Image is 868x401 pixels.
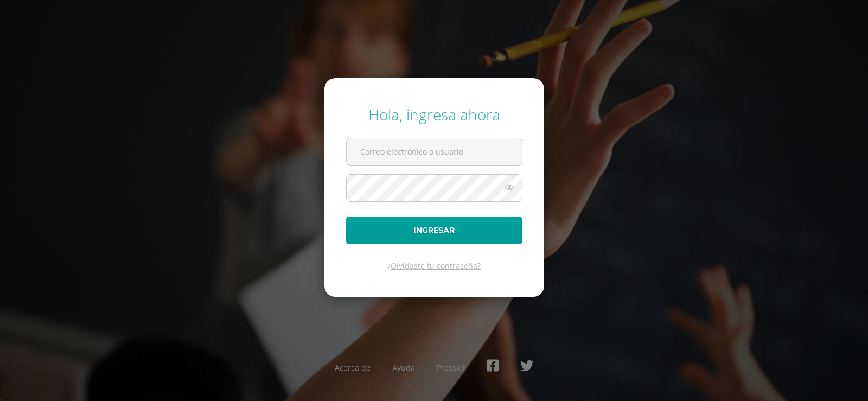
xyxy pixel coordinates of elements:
div: Hola, ingresa ahora [346,104,522,125]
input: Correo electrónico o usuario [347,138,522,165]
a: Ayuda [392,362,415,373]
a: ¿Olvidaste tu contraseña? [387,260,481,271]
button: Ingresar [346,217,522,244]
a: Presskit [437,362,465,373]
a: Acerca de [335,362,371,373]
